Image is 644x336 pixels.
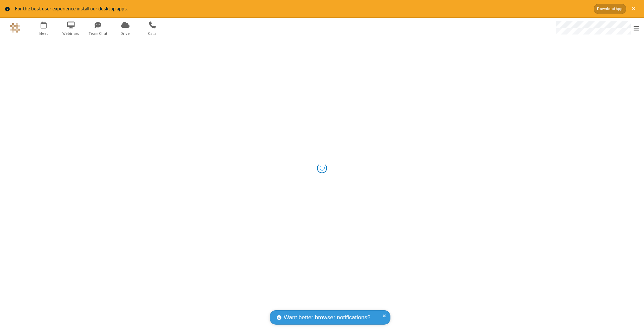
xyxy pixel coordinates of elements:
[284,313,370,322] span: Want better browser notifications?
[140,30,165,37] span: Calls
[549,18,644,38] div: Open menu
[627,319,639,331] iframe: Chat
[15,5,589,13] div: For the best user experience install our desktop apps.
[58,30,84,37] span: Webinars
[86,30,111,37] span: Team Chat
[594,4,626,14] button: Download App
[2,18,28,38] button: Logo
[10,23,20,33] img: QA Selenium DO NOT DELETE OR CHANGE
[31,30,56,37] span: Meet
[629,4,639,14] button: Close alert
[113,30,138,37] span: Drive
